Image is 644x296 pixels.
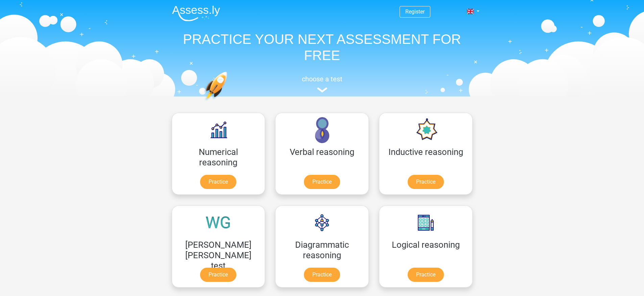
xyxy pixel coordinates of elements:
[167,75,478,83] h5: choose a test
[317,87,327,92] img: assessment
[405,8,425,15] a: Register
[304,175,340,189] a: Practice
[408,268,444,282] a: Practice
[304,268,340,282] a: Practice
[167,75,478,93] a: choose a test
[200,175,236,189] a: Practice
[204,72,254,133] img: practice
[172,5,220,21] img: Assessly
[167,31,478,63] h1: PRACTICE YOUR NEXT ASSESSMENT FOR FREE
[200,268,236,282] a: Practice
[408,175,444,189] a: Practice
